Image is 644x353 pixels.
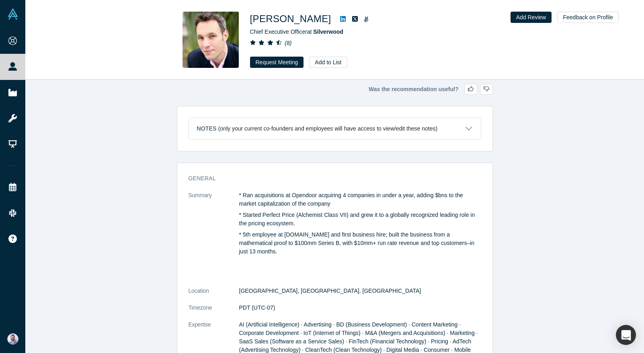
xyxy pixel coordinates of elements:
h1: [PERSON_NAME] [250,12,331,26]
button: Notes (only your current co-founders and employees will have access to view/edit these notes) [189,118,481,139]
div: Was the recommendation useful? [177,84,493,95]
h3: General [189,174,470,183]
button: Feedback on Profile [557,12,619,23]
p: * Started Perfect Price (Alchemist Class VII) and grew it to a globally recognized leading role i... [239,211,481,228]
span: Chief Executive Officer at [250,29,343,35]
p: * 5th employee at [DOMAIN_NAME] and first business hire; built the business from a mathematical p... [239,231,481,256]
button: Add to List [309,57,347,68]
button: Request Meeting [250,57,304,68]
p: * Ran acquisitions at Opendoor acquiring 4 companies in under a year, adding $bns to the market c... [239,191,481,208]
h3: Notes [197,124,217,133]
dt: Location [189,287,239,304]
p: (only your current co-founders and employees will have access to view/edit these notes) [218,125,438,132]
dd: [GEOGRAPHIC_DATA], [GEOGRAPHIC_DATA], [GEOGRAPHIC_DATA] [239,287,481,295]
a: Silverwood [313,29,343,35]
dt: Timezone [189,304,239,320]
img: Alexander Shartsis's Profile Image [183,12,239,68]
dd: PDT (UTC-07) [239,304,481,312]
i: ( 8 ) [285,40,291,46]
dt: Summary [189,191,239,287]
img: Alchemist Vault Logo [7,8,18,20]
button: Add Review [511,12,552,23]
img: Sam Jadali's Account [7,333,18,345]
